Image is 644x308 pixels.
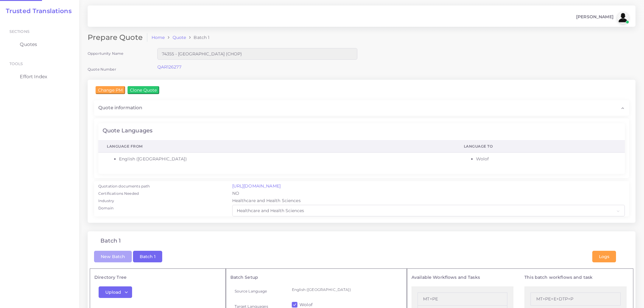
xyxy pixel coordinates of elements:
div: NO [228,190,629,198]
a: Quote [173,34,186,40]
th: Language From [98,140,455,152]
label: Quotation documents path [98,184,150,189]
span: Tools [9,61,23,66]
span: Logs [599,254,609,259]
span: Quotes [20,41,37,48]
h4: Batch 1 [100,238,121,244]
li: English ([GEOGRAPHIC_DATA]) [119,156,447,162]
li: MT+PE [418,292,508,306]
h4: Quote Languages [103,128,152,134]
h2: Prepare Quote [88,33,147,42]
img: avatar [617,12,629,24]
button: Batch 1 [133,251,162,262]
a: Batch 1 [133,253,162,259]
h5: Available Workflows and Tasks [411,275,514,280]
p: English ([GEOGRAPHIC_DATA]) [292,286,398,293]
a: Trusted Translations [2,7,72,15]
span: [PERSON_NAME] [576,15,614,19]
label: Source Language [235,289,267,294]
th: Language To [455,140,625,152]
li: MT+PE+E+DTP+P [530,292,621,306]
a: Home [152,34,165,40]
input: Clone Quote [128,86,159,94]
button: New Batch [94,251,132,262]
li: Batch 1 [186,34,209,40]
h5: Batch Setup [230,275,402,280]
button: Upload [99,286,132,298]
span: Quote information [98,104,142,111]
a: Quotes [5,38,75,51]
h5: Directory Tree [94,275,221,280]
label: Certifications Needed [98,191,139,196]
button: Logs [592,251,616,262]
span: Effort Index [20,73,47,80]
a: Effort Index [5,70,75,83]
h5: This batch workflows and task [524,275,627,280]
a: [URL][DOMAIN_NAME] [232,183,281,189]
label: Opportunity Name [88,51,123,56]
a: QAR126277 [157,64,181,70]
a: New Batch [94,253,132,259]
label: Quote Number [88,67,116,72]
label: Domain [98,205,114,211]
div: Healthcare and Health Sciences [228,198,629,205]
label: Wolof [299,302,313,308]
a: [PERSON_NAME]avatar [573,12,631,24]
div: Quote information [94,100,629,115]
span: Sections [9,29,30,34]
input: Change PM [96,86,125,94]
li: Wolof [476,156,616,162]
label: Industry [98,198,114,204]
